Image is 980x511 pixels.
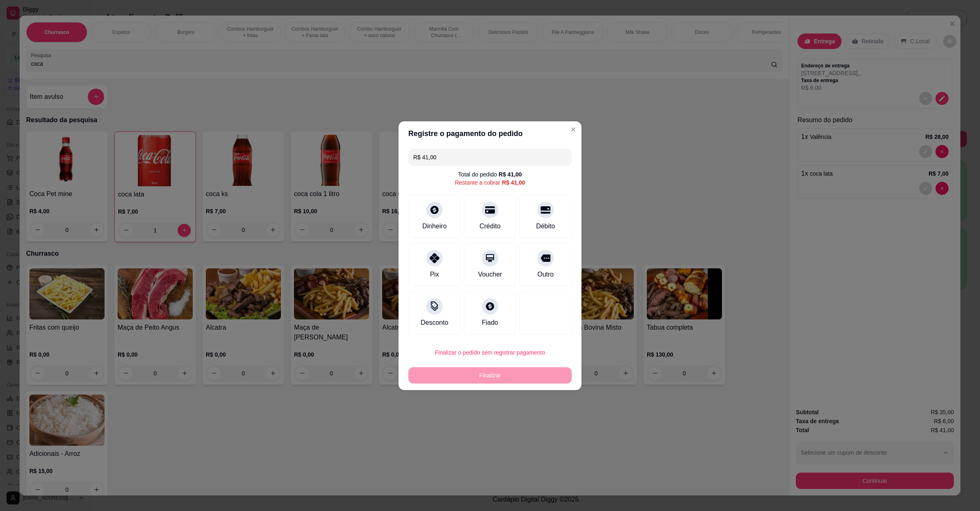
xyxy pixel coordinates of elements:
button: Close [567,123,580,136]
div: Desconto [421,318,448,328]
div: Crédito [479,221,501,231]
header: Registre o pagamento do pedido [399,121,581,146]
div: Dinheiro [422,221,447,231]
div: Restante a cobrar [455,179,525,187]
div: Débito [536,221,555,231]
div: R$ 41,00 [502,179,525,187]
div: R$ 41,00 [499,170,522,179]
div: Fiado [482,318,498,328]
div: Voucher [478,270,502,279]
input: Ex.: hambúrguer de cordeiro [413,149,567,165]
div: Outro [537,270,554,279]
button: Finalizar o pedido sem registrar pagamento [408,344,572,361]
div: Pix [430,270,439,279]
div: Total do pedido [458,170,522,179]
